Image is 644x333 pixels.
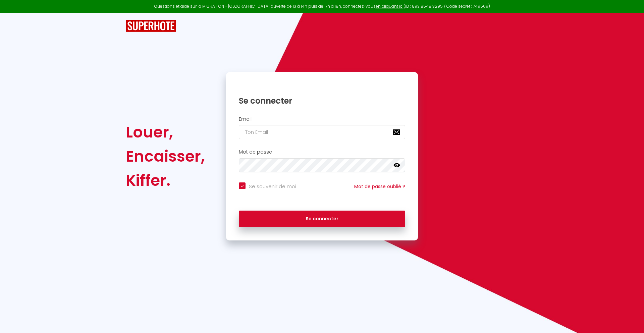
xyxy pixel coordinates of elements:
[239,116,405,122] h2: Email
[126,120,205,144] div: Louer,
[354,183,405,190] a: Mot de passe oublié ?
[126,20,176,32] img: SuperHote logo
[239,96,405,106] h1: Se connecter
[126,144,205,168] div: Encaisser,
[239,125,405,139] input: Ton Email
[239,211,405,227] button: Se connecter
[126,168,205,192] div: Kiffer.
[376,3,404,9] a: en cliquant ici
[239,149,405,155] h2: Mot de passe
